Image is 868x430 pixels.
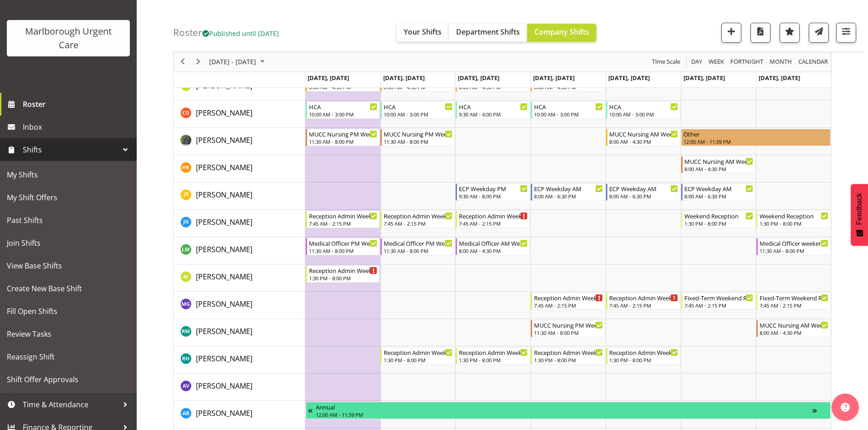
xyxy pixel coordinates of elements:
[23,120,132,134] span: Inbox
[2,254,134,277] a: View Base Shifts
[384,129,452,138] div: MUCC Nursing PM Weekday
[380,211,455,228] div: Josephine Godinez"s event - Reception Admin Weekday AM Begin From Tuesday, November 4, 2025 at 7:...
[760,238,828,248] div: Medical Officer weekend
[456,27,520,37] span: Department Shifts
[7,236,130,250] span: Join Shifts
[729,56,765,68] button: Fortnight
[531,101,605,119] div: Cordelia Davies"s event - HCA Begin From Thursday, November 6, 2025 at 10:00:00 AM GMT+13:00 Ends...
[309,247,378,254] div: 11:30 AM - 8:00 PM
[836,23,856,43] button: Filter Shifts
[760,329,828,336] div: 8:00 AM - 4:30 PM
[23,398,118,411] span: Time & Attendance
[306,101,380,119] div: Cordelia Davies"s event - HCA Begin From Monday, November 3, 2025 at 10:00:00 AM GMT+13:00 Ends A...
[23,143,118,157] span: Shifts
[729,56,764,68] span: Fortnight
[309,138,378,145] div: 11:30 AM - 8:00 PM
[534,111,603,118] div: 10:00 AM - 3:00 PM
[760,220,828,227] div: 1:30 PM - 8:00 PM
[380,238,455,255] div: Luqman Mohd Jani"s event - Medical Officer PM Weekday Begin From Tuesday, November 4, 2025 at 11:...
[380,129,455,146] div: Gloria Varghese"s event - MUCC Nursing PM Weekday Begin From Tuesday, November 4, 2025 at 11:30:0...
[196,381,252,391] span: [PERSON_NAME]
[196,298,252,309] a: [PERSON_NAME]
[721,23,741,43] button: Add a new shift
[459,356,528,364] div: 1:30 PM - 8:00 PM
[7,168,130,182] span: My Shifts
[459,211,528,220] div: Reception Admin Weekday AM
[459,247,528,254] div: 8:00 AM - 4:30 PM
[309,266,378,275] div: Reception Admin Weekday PM
[606,129,680,146] div: Gloria Varghese"s event - MUCC Nursing AM Weekday Begin From Friday, November 7, 2025 at 8:00:00 ...
[756,320,831,337] div: Rachel Murphy"s event - MUCC Nursing AM Weekends Begin From Sunday, November 9, 2025 at 8:00:00 A...
[2,277,134,300] a: Create New Base Shift
[750,23,770,43] button: Download a PDF of the roster according to the set date range.
[456,347,530,364] div: Rochelle Harris"s event - Reception Admin Weekday PM Begin From Wednesday, November 5, 2025 at 1:...
[7,327,130,341] span: Review Tasks
[190,52,206,71] div: next period
[384,102,452,111] div: HCA
[606,293,680,310] div: Megan Gander"s event - Reception Admin Weekday AM Begin From Friday, November 7, 2025 at 7:45:00 ...
[681,293,755,310] div: Megan Gander"s event - Fixed-Term Weekend Reception Begin From Saturday, November 8, 2025 at 7:45...
[16,25,121,52] div: Marlborough Urgent Care
[684,165,753,172] div: 8:00 AM - 4:30 PM
[196,135,252,145] span: [PERSON_NAME]
[2,300,134,323] a: Fill Open Shifts
[459,238,528,248] div: Medical Officer AM Weekday
[384,356,452,364] div: 1:30 PM - 8:00 PM
[7,213,130,227] span: Past Shifts
[380,101,455,119] div: Cordelia Davies"s event - HCA Begin From Tuesday, November 4, 2025 at 10:00:00 AM GMT+13:00 Ends ...
[533,74,575,82] span: [DATE], [DATE]
[196,408,252,419] a: [PERSON_NAME]
[196,271,252,282] a: [PERSON_NAME]
[681,183,755,201] div: Jacinta Rangi"s event - ECP Weekday AM Begin From Saturday, November 8, 2025 at 8:00:00 AM GMT+13...
[306,238,380,255] div: Luqman Mohd Jani"s event - Medical Officer PM Weekday Begin From Monday, November 3, 2025 at 11:3...
[681,129,831,146] div: Gloria Varghese"s event - Other Begin From Saturday, November 8, 2025 at 12:00:00 AM GMT+13:00 En...
[768,56,794,68] button: Timeline Month
[769,56,793,68] span: Month
[534,329,603,336] div: 11:30 AM - 8:00 PM
[174,292,305,319] td: Megan Gander resource
[534,184,603,193] div: ECP Weekday AM
[306,402,831,419] div: Andrew Brooks"s event - Annual Begin From Thursday, October 16, 2025 at 12:00:00 AM GMT+13:00 End...
[309,220,378,227] div: 7:45 AM - 2:15 PM
[309,211,378,220] div: Reception Admin Weekday AM
[760,302,828,309] div: 7:45 AM - 2:15 PM
[534,27,589,37] span: Company Shifts
[175,52,190,71] div: previous period
[606,183,680,201] div: Jacinta Rangi"s event - ECP Weekday AM Begin From Friday, November 7, 2025 at 8:00:00 AM GMT+13:0...
[759,74,800,82] span: [DATE], [DATE]
[306,265,380,283] div: Margie Vuto"s event - Reception Admin Weekday PM Begin From Monday, November 3, 2025 at 1:30:00 P...
[208,56,257,68] span: [DATE] - [DATE]
[174,237,305,264] td: Luqman Mohd Jani resource
[684,184,753,193] div: ECP Weekday AM
[797,56,829,68] span: calendar
[384,238,452,248] div: Medical Officer PM Weekday
[2,186,134,209] a: My Shift Offers
[760,247,828,254] div: 11:30 AM - 8:00 PM
[531,183,605,201] div: Jacinta Rangi"s event - ECP Weekday AM Begin From Thursday, November 6, 2025 at 8:00:00 AM GMT+13...
[756,238,831,255] div: Luqman Mohd Jani"s event - Medical Officer weekend Begin From Sunday, November 9, 2025 at 11:30:0...
[760,211,828,220] div: Weekend Reception
[459,102,528,111] div: HCA
[2,163,134,186] a: My Shifts
[534,348,603,357] div: Reception Admin Weekday PM
[609,102,678,111] div: HCA
[316,402,812,411] div: Annual
[531,293,605,310] div: Megan Gander"s event - Reception Admin Weekday AM Begin From Thursday, November 6, 2025 at 7:45:0...
[196,135,252,146] a: [PERSON_NAME]
[707,56,726,68] button: Timeline Week
[609,293,678,302] div: Reception Admin Weekday AM
[7,304,130,318] span: Fill Open Shifts
[309,111,378,118] div: 10:00 AM - 3:00 PM
[534,192,603,200] div: 8:00 AM - 6:30 PM
[23,97,132,111] span: Roster
[306,211,380,228] div: Josephine Godinez"s event - Reception Admin Weekday AM Begin From Monday, November 3, 2025 at 7:4...
[651,56,682,68] button: Time Scale
[196,244,252,255] a: [PERSON_NAME]
[384,220,452,227] div: 7:45 AM - 2:15 PM
[690,56,703,68] span: Day
[208,56,269,68] button: November 2025
[202,29,279,38] span: Published until [DATE]
[206,52,270,71] div: November 03 - 09, 2025
[383,74,425,82] span: [DATE], [DATE]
